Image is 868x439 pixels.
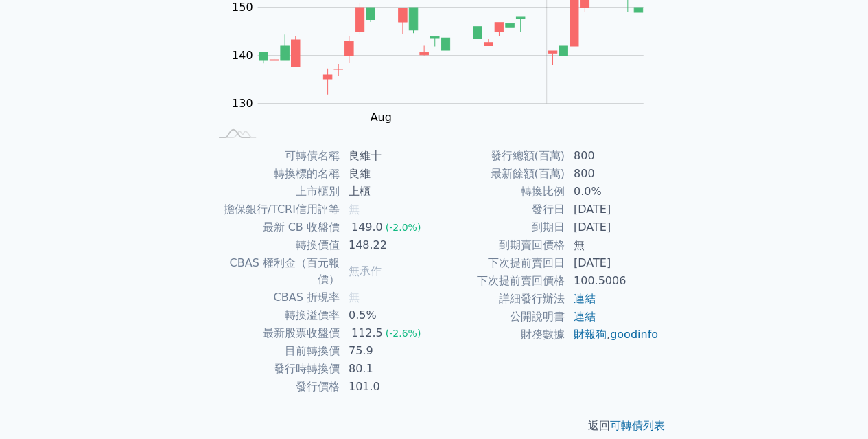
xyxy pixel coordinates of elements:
div: 112.5 [349,325,386,341]
td: 良維 [340,165,434,183]
td: 擔保銀行/TCRI信用評等 [209,201,340,218]
td: 公開說明書 [434,308,565,326]
td: 轉換價值 [209,236,340,254]
td: 詳細發行辦法 [434,290,565,308]
td: 良維十 [340,147,434,165]
a: goodinfo [610,328,658,341]
td: 最新餘額(百萬) [434,165,565,183]
td: 上櫃 [340,183,434,201]
td: 75.9 [340,342,434,360]
td: 100.5006 [565,272,659,290]
span: 無 [349,291,360,304]
td: [DATE] [565,254,659,272]
tspan: 140 [232,49,253,62]
td: 財務數據 [434,326,565,344]
td: 發行時轉換價 [209,360,340,378]
td: [DATE] [565,201,659,218]
td: 148.22 [340,236,434,254]
td: 到期賣回價格 [434,236,565,254]
td: 下次提前賣回日 [434,254,565,272]
td: 發行價格 [209,378,340,396]
tspan: 150 [232,1,253,14]
td: 可轉債名稱 [209,147,340,165]
span: 無 [349,203,360,216]
td: 0.5% [340,306,434,324]
td: 最新 CB 收盤價 [209,218,340,236]
td: 800 [565,165,659,183]
td: 無 [565,236,659,254]
td: 上市櫃別 [209,183,340,201]
span: (-2.0%) [386,222,421,233]
td: 0.0% [565,183,659,201]
td: 發行總額(百萬) [434,147,565,165]
td: 最新股票收盤價 [209,324,340,342]
span: (-2.6%) [386,328,421,339]
td: 800 [565,147,659,165]
td: 轉換標的名稱 [209,165,340,183]
td: 轉換溢價率 [209,306,340,324]
td: 到期日 [434,218,565,236]
a: 可轉債列表 [610,419,665,432]
a: 財報狗 [574,328,607,341]
td: 101.0 [340,378,434,396]
td: 80.1 [340,360,434,378]
td: CBAS 折現率 [209,289,340,306]
div: 149.0 [349,219,386,236]
tspan: 130 [232,97,253,110]
a: 連結 [574,310,596,323]
span: 無承作 [349,264,382,278]
td: 轉換比例 [434,183,565,201]
td: 發行日 [434,201,565,218]
a: 連結 [574,292,596,305]
td: [DATE] [565,218,659,236]
td: 目前轉換價 [209,342,340,360]
p: 返回 [193,418,676,434]
td: , [565,326,659,344]
td: 下次提前賣回價格 [434,272,565,290]
td: CBAS 權利金（百元報價） [209,254,340,289]
tspan: Aug [370,111,391,124]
